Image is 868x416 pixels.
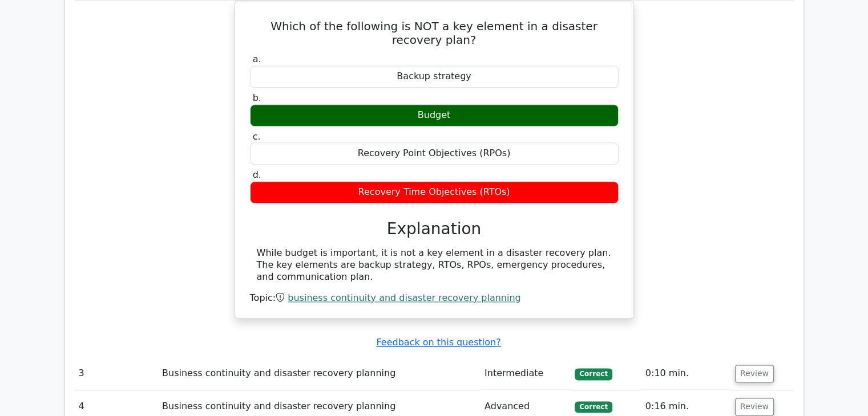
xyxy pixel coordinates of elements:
[250,142,619,165] div: Recovery Point Objectives (RPOs)
[250,292,619,304] div: Topic:
[249,19,620,47] h5: Which of the following is NOT a key element in a disaster recovery plan?
[735,398,774,415] button: Review
[253,54,261,64] span: a.
[250,104,619,127] div: Budget
[376,337,500,348] a: Feedback on this question?
[257,219,612,239] h3: Explanation
[253,131,261,142] span: c.
[575,368,612,380] span: Correct
[250,66,619,88] div: Backup strategy
[74,357,158,390] td: 3
[735,365,774,382] button: Review
[288,292,520,303] a: business continuity and disaster recovery planning
[158,357,480,390] td: Business continuity and disaster recovery planning
[253,169,261,180] span: d.
[641,357,730,390] td: 0:10 min.
[257,247,612,283] div: While budget is important, it is not a key element in a disaster recovery plan. The key elements ...
[250,181,619,203] div: Recovery Time Objectives (RTOs)
[575,401,612,413] span: Correct
[253,92,261,103] span: b.
[480,357,570,390] td: Intermediate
